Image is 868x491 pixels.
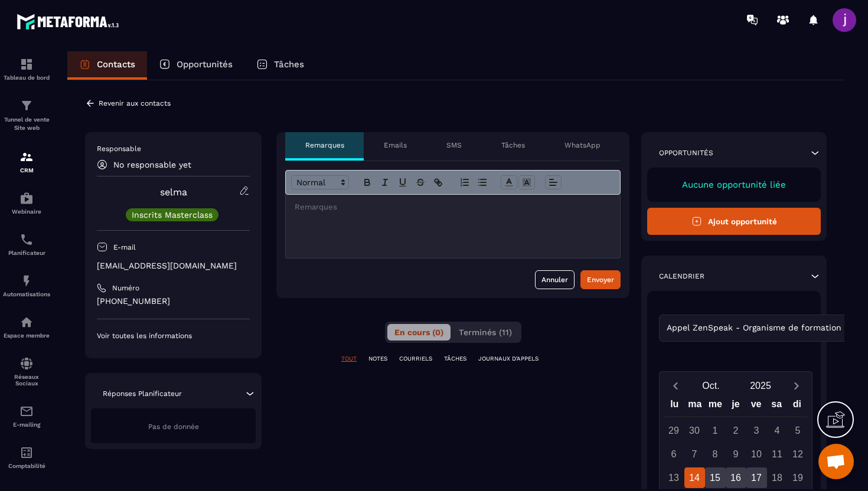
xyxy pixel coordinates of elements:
p: Aucune opportunité liée [659,179,809,190]
input: Search for option [844,322,853,335]
p: [PHONE_NUMBER] [97,296,250,307]
button: Next month [785,378,807,394]
a: social-networksocial-networkRéseaux Sociaux [3,348,50,395]
button: Open months overlay [686,375,736,396]
img: formation [19,57,34,71]
div: je [726,396,746,417]
div: 1 [705,420,726,441]
img: social-network [19,356,34,371]
div: 6 [664,444,684,464]
p: Espace membre [3,332,50,339]
p: E-mail [113,243,136,252]
p: Tâches [274,59,304,70]
span: Pas de donnée [148,423,199,431]
p: Remarques [305,140,344,150]
p: CRM [3,167,50,174]
a: Tâches [244,51,316,80]
p: Voir toutes les informations [97,331,250,341]
a: selma [160,186,187,198]
div: di [787,396,807,417]
a: formationformationCRM [3,141,50,182]
div: Envoyer [587,274,614,286]
p: No responsable yet [113,160,191,169]
div: me [705,396,726,417]
p: Emails [384,140,407,150]
button: Annuler [535,270,575,289]
p: Tableau de bord [3,74,50,81]
img: formation [19,150,34,164]
span: En cours (0) [394,328,443,337]
a: emailemailE-mailing [3,395,50,437]
button: Envoyer [580,270,621,289]
p: COURRIELS [399,355,432,363]
p: Responsable [97,144,250,153]
img: automations [19,274,34,288]
a: Contacts [67,51,147,80]
div: lu [664,396,685,417]
div: sa [766,396,787,417]
span: Terminés (11) [459,328,512,337]
a: automationsautomationsWebinaire [3,182,50,224]
div: 16 [726,467,746,488]
p: Réseaux Sociaux [3,374,50,387]
img: automations [19,191,34,205]
div: ma [685,396,706,417]
p: Numéro [112,283,139,293]
p: Webinaire [3,208,50,215]
img: email [19,404,34,418]
div: 14 [684,467,705,488]
img: automations [19,315,34,329]
button: En cours (0) [387,324,451,341]
a: automationsautomationsEspace membre [3,306,50,348]
p: Contacts [97,59,135,70]
div: 12 [788,444,808,464]
p: Calendrier [659,271,704,281]
p: Opportunités [177,59,233,70]
span: Appel ZenSpeak - Organisme de formation [664,322,844,335]
p: Inscrits Masterclass [132,211,213,219]
div: 8 [705,444,726,464]
img: accountant [19,446,34,460]
a: automationsautomationsAutomatisations [3,265,50,306]
div: 13 [664,467,684,488]
img: logo [17,11,123,32]
a: schedulerschedulerPlanificateur [3,224,50,265]
div: 3 [746,420,767,441]
button: Open years overlay [736,375,785,396]
div: 11 [767,444,788,464]
p: E-mailing [3,421,50,428]
button: Previous month [664,378,686,394]
p: WhatsApp [564,140,601,150]
p: SMS [446,140,462,150]
a: Opportunités [147,51,244,80]
div: 30 [684,420,705,441]
p: Tâches [501,140,525,150]
div: 10 [746,444,767,464]
div: 29 [664,420,684,441]
p: [EMAIL_ADDRESS][DOMAIN_NAME] [97,260,250,271]
p: Planificateur [3,250,50,256]
p: NOTES [368,355,387,363]
img: scheduler [19,233,34,247]
a: accountantaccountantComptabilité [3,437,50,478]
img: formation [19,99,34,113]
div: 4 [767,420,788,441]
div: 5 [788,420,808,441]
div: 7 [684,444,705,464]
a: formationformationTunnel de vente Site web [3,90,50,141]
p: Opportunités [659,148,713,158]
p: TÂCHES [444,355,466,363]
a: formationformationTableau de bord [3,48,50,90]
p: JOURNAUX D'APPELS [478,355,539,363]
p: Comptabilité [3,463,50,469]
p: Tunnel de vente Site web [3,116,50,132]
div: 19 [788,467,808,488]
div: 17 [746,467,767,488]
p: Réponses Planificateur [103,389,182,398]
div: 2 [726,420,746,441]
div: 15 [705,467,726,488]
div: 9 [726,444,746,464]
p: TOUT [341,355,357,363]
div: 18 [767,467,788,488]
button: Ajout opportunité [647,208,821,235]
